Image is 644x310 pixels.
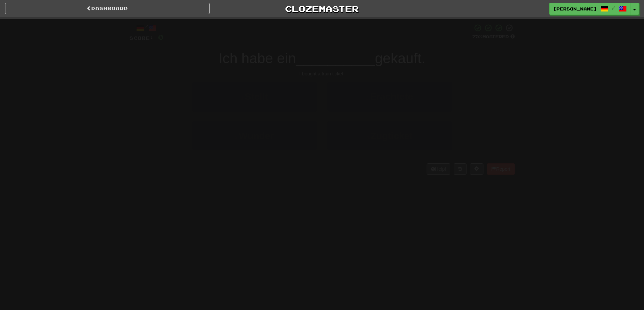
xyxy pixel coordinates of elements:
span: 75 % [472,34,482,39]
span: Zugticket [371,130,412,141]
span: 0 [204,18,210,26]
div: Mastered [472,34,515,40]
a: [PERSON_NAME] / [549,3,630,15]
button: 4.Zugticket [327,121,452,150]
span: Score: [129,35,154,41]
span: Wunder [239,130,274,141]
a: Clozemaster [220,3,424,15]
span: 5 [475,18,481,26]
span: Stellt [245,91,268,102]
span: Ich habe ein [219,50,296,66]
small: 3 . [235,135,239,140]
button: 1.Stellt [192,82,317,111]
span: gekauft. [375,50,425,66]
div: I bought a train ticket. [129,70,515,77]
small: 1 . [241,95,245,101]
button: 3.Wunder [192,121,317,150]
span: __________ [296,50,375,66]
span: 0 [349,18,355,26]
button: Round history (alt+y) [454,163,467,175]
span: / [612,5,615,10]
small: 4 . [366,135,371,140]
span: 0 [158,33,164,41]
button: 2.Erachtete [327,82,452,111]
button: Help! [427,163,451,175]
span: [PERSON_NAME] [553,6,597,12]
a: Dashboard [5,3,210,14]
div: / [129,24,164,32]
button: Report [487,163,515,175]
small: 2 . [366,95,370,101]
span: Erachtete [370,91,413,102]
